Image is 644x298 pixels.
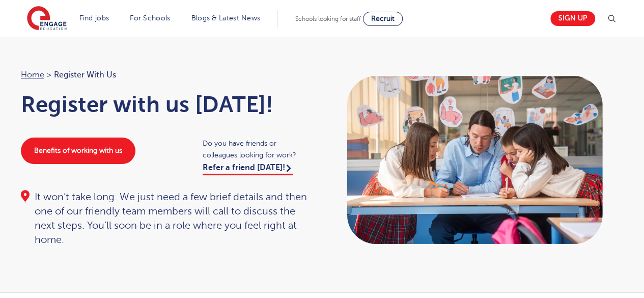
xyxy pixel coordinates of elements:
a: For Schools [130,14,170,22]
span: Register with us [54,68,116,82]
a: Benefits of working with us [21,138,135,164]
nav: breadcrumb [21,68,312,82]
a: Blogs & Latest News [191,14,261,22]
span: Do you have friends or colleagues looking for work? [203,138,312,161]
span: Schools looking for staff [295,15,361,22]
a: Recruit [363,12,403,26]
h1: Register with us [DATE]! [21,92,312,117]
img: Engage Education [27,6,67,32]
a: Sign up [550,11,595,26]
span: > [47,70,51,79]
a: Home [21,70,44,79]
a: Refer a friend [DATE]! [203,163,293,175]
a: Find jobs [79,14,109,22]
div: It won’t take long. We just need a few brief details and then one of our friendly team members wi... [21,190,312,247]
span: Recruit [371,15,395,22]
